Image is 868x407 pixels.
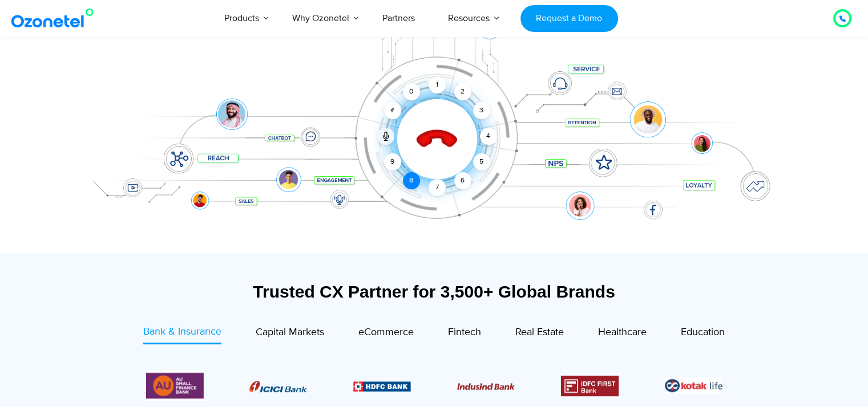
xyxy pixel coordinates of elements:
a: Real Estate [515,324,564,344]
img: Picture12.png [561,376,619,396]
span: Real Estate [515,326,564,339]
img: Picture26.jpg [665,377,722,394]
a: Education [681,324,725,344]
div: 2 / 6 [353,379,411,393]
div: 1 [429,76,446,93]
div: 5 / 6 [665,377,722,394]
div: 4 [480,128,497,145]
div: 2 [454,83,471,100]
img: Picture9.png [353,381,411,391]
div: 3 / 6 [457,379,515,393]
a: Capital Markets [256,324,324,344]
div: 3 [473,102,490,119]
a: Bank & Insurance [143,324,221,344]
div: 6 [454,172,471,189]
a: Healthcare [598,324,647,344]
a: Request a Demo [520,5,618,32]
span: Healthcare [598,326,647,339]
div: 1 / 6 [249,379,307,393]
a: Fintech [448,324,481,344]
div: 7 [429,179,446,196]
div: 9 [384,153,401,170]
div: 0 [403,83,420,100]
div: 8 [403,172,420,189]
img: Picture8.png [249,381,307,392]
span: Capital Markets [256,326,324,339]
span: Education [681,326,725,339]
img: Picture10.png [457,383,515,390]
span: Fintech [448,326,481,339]
div: 5 [473,153,490,170]
div: 6 / 6 [146,371,203,401]
div: Trusted CX Partner for 3,500+ Global Brands [83,282,785,302]
div: Image Carousel [146,371,722,401]
div: # [384,102,401,119]
span: Bank & Insurance [143,325,221,338]
div: 4 / 6 [561,376,619,396]
a: eCommerce [358,324,414,344]
img: Picture13.png [146,371,203,401]
span: eCommerce [358,326,414,339]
